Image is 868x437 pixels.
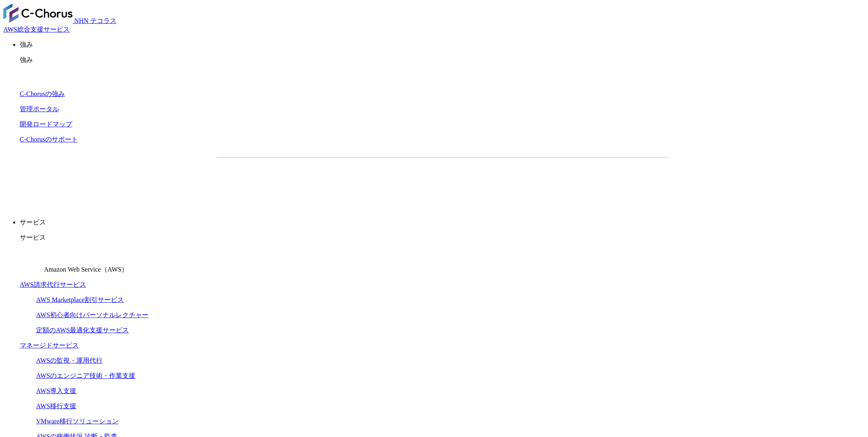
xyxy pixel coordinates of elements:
a: AWS導入支援 [36,387,76,394]
a: AWS請求代行サービス [20,281,86,288]
img: Amazon Web Service（AWS） [20,249,43,272]
span: Amazon Web Service（AWS） [44,266,128,273]
a: 定額のAWS最適化支援サービス [36,327,129,334]
a: AWS移行支援 [36,403,76,410]
a: 資料を請求する [306,171,438,191]
p: 強み [20,41,865,49]
p: サービス [20,218,865,227]
a: AWS初心者向けパーソナルレクチャー [36,311,148,318]
img: AWS総合支援サービス C-Chorus [3,3,73,23]
a: 管理ポータル [20,105,59,112]
a: C-Chorusの強み [20,90,65,97]
a: 開発ロードマップ [20,121,72,128]
a: AWSのエンジニア技術・作業支援 [36,372,135,379]
p: サービス [20,233,865,242]
a: マネージドサービス [20,342,79,349]
a: C-Chorusのサポート [20,136,78,143]
p: 強み [20,56,865,64]
a: まずは相談する [446,171,578,191]
a: AWSの監視・運用代行 [36,357,103,364]
a: AWS Marketplace割引サービス [36,296,124,303]
a: AWS総合支援サービス C-Chorus NHN テコラスAWS総合支援サービス [3,17,116,33]
a: VMware移行ソリューション [36,418,119,425]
